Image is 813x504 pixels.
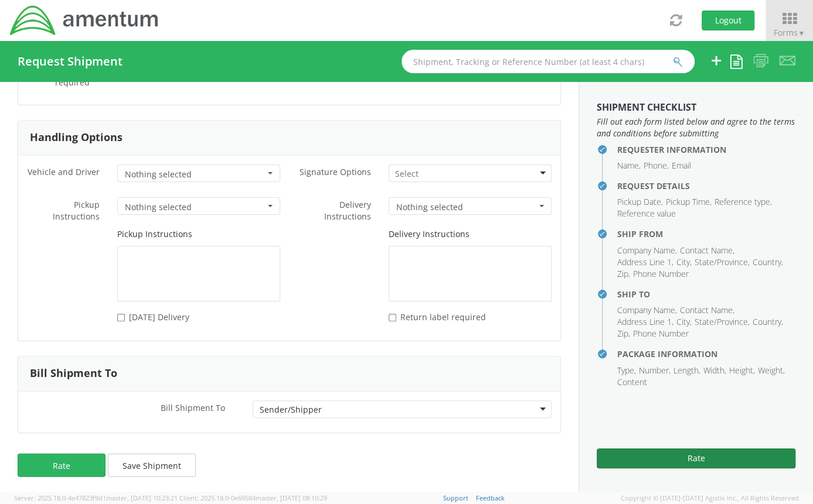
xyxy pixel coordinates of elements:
[695,256,750,268] li: State/Province
[18,55,123,68] h4: Request Shipment
[617,349,795,358] h4: Package Information
[9,4,160,37] img: dyn-intl-logo-049831509241104b2a82.png
[597,116,795,139] span: Fill out each form listed below and agree to the terms and conditions before submitting
[621,493,799,503] span: Copyright © [DATE]-[DATE] Agistix Inc., All Rights Reserved
[617,365,636,376] li: Type
[617,245,677,256] li: Company Name
[259,404,321,416] div: Sender/Shipper
[617,328,630,340] li: Zip
[125,201,265,213] span: Nothing selected
[680,245,734,256] li: Contact Name
[758,365,785,376] li: Weight
[117,164,280,182] button: Nothing selected
[108,454,196,477] button: Save Shipment
[729,365,755,376] li: Height
[117,314,125,321] input: [DATE] Delivery
[18,454,106,477] button: Rate
[617,145,795,154] h4: Requester Information
[389,197,552,215] button: Nothing selected
[753,316,783,328] li: Country
[617,316,673,328] li: Address Line 1
[28,166,100,177] span: Vehicle and Driver
[402,50,695,73] input: Shipment, Tracking or Reference Number (at least 4 chars)
[617,304,677,316] li: Company Name
[389,314,396,321] input: Return label required
[680,304,734,316] li: Contact Name
[14,493,178,502] span: Server: 2025.18.0-4e47823f9d1
[597,448,795,468] button: Rate
[53,199,100,222] span: Pickup Instructions
[633,268,689,280] li: Phone Number
[597,102,795,113] h3: Shipment Checklist
[476,493,505,502] a: Feedback
[117,197,280,215] button: Nothing selected
[617,229,795,238] h4: Ship From
[703,365,726,376] li: Width
[617,208,676,220] li: Reference value
[617,196,663,208] li: Pickup Date
[774,27,805,38] span: Forms
[617,376,647,388] li: Content
[666,196,712,208] li: Pickup Time
[389,228,470,240] label: Delivery Instructions
[30,132,123,143] h3: Handling Options
[617,268,630,280] li: Zip
[395,168,420,180] input: Select
[617,256,673,268] li: Address Line 1
[702,11,754,30] button: Logout
[676,316,692,328] li: City
[300,166,371,177] span: Signature Options
[443,493,468,502] a: Support
[672,160,691,172] li: Email
[676,256,692,268] li: City
[117,310,192,323] label: Saturday Delivery
[644,160,669,172] li: Phone
[639,365,671,376] li: Number
[324,199,371,222] span: Delivery Instructions
[617,290,795,299] h4: Ship To
[117,228,192,240] label: Pickup Instructions
[673,365,700,376] li: Length
[179,493,327,502] span: Client: 2025.18.0-0e69584
[106,493,178,502] span: master, [DATE] 10:23:21
[753,256,783,268] li: Country
[617,160,641,172] li: Name
[715,196,772,208] li: Reference type
[695,316,750,328] li: State/Province
[161,402,225,413] span: Bill Shipment To
[30,368,117,379] h3: Bill Shipment To
[798,28,805,38] span: ▼
[389,310,488,323] label: Return label required
[256,493,327,502] span: master, [DATE] 08:10:29
[125,169,265,180] span: Nothing selected
[396,201,536,213] span: Nothing selected
[617,181,795,190] h4: Request Details
[633,328,689,340] li: Phone Number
